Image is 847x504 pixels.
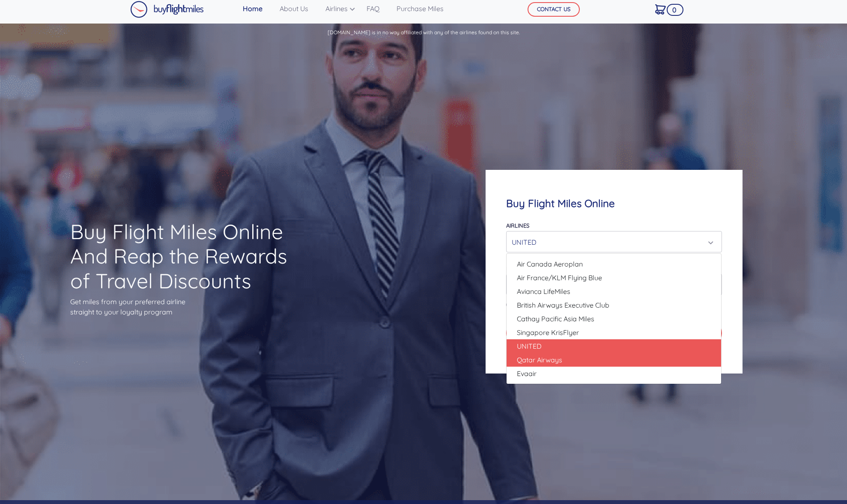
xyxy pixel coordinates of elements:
[517,300,609,310] span: British Airways Executive Club
[517,368,537,379] span: Evaair
[506,222,529,229] label: Airlines
[528,2,580,17] button: CONTACT US
[517,273,602,283] span: Air France/KLM Flying Blue
[70,219,310,294] h1: Buy Flight Miles Online And Reap the Rewards of Travel Discounts
[517,327,579,338] span: Singapore KrisFlyer
[655,4,666,15] img: Cart
[512,234,711,250] div: UNITED
[517,259,583,269] span: Air Canada Aeroplan
[517,286,570,296] span: Avianca LifeMiles
[517,314,594,324] span: Cathay Pacific Asia Miles
[517,355,562,365] span: Qatar Airways
[506,231,722,252] button: UNITED
[70,296,310,317] p: Get miles from your preferred airline straight to your loyalty program
[667,4,683,16] span: 0
[506,197,722,210] h4: Buy Flight Miles Online
[130,1,204,18] img: Buy Flight Miles Logo
[517,341,542,351] span: UNITED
